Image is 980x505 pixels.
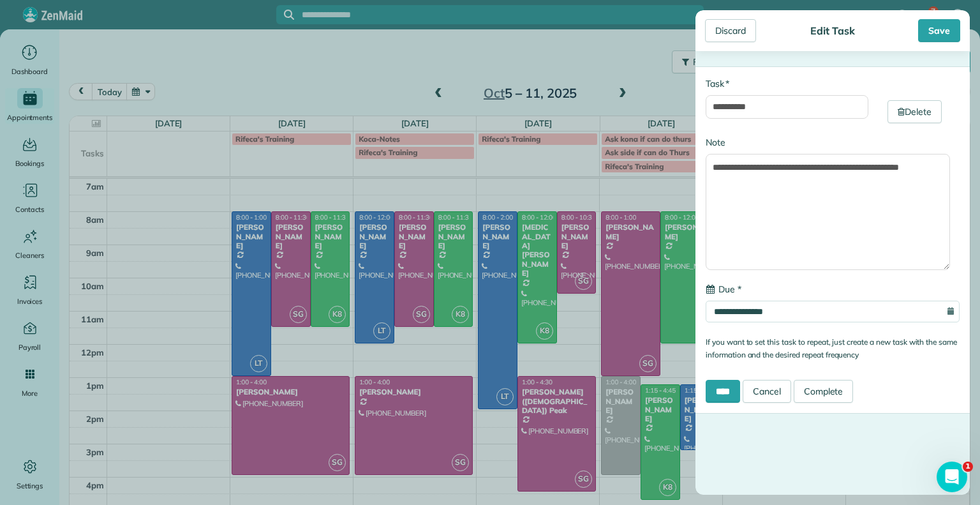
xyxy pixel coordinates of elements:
[706,136,725,149] label: Note
[963,462,973,472] span: 1
[918,19,960,42] div: Save
[705,19,756,42] div: Discard
[706,77,729,90] label: Task
[937,462,967,492] iframe: Intercom live chat
[743,380,791,403] a: Cancel
[887,100,942,123] a: Delete
[806,24,859,37] div: Edit Task
[794,380,854,403] a: Complete
[706,337,957,359] small: If you want to set this task to repeat, just create a new task with the same information and the ...
[706,283,741,296] label: Due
